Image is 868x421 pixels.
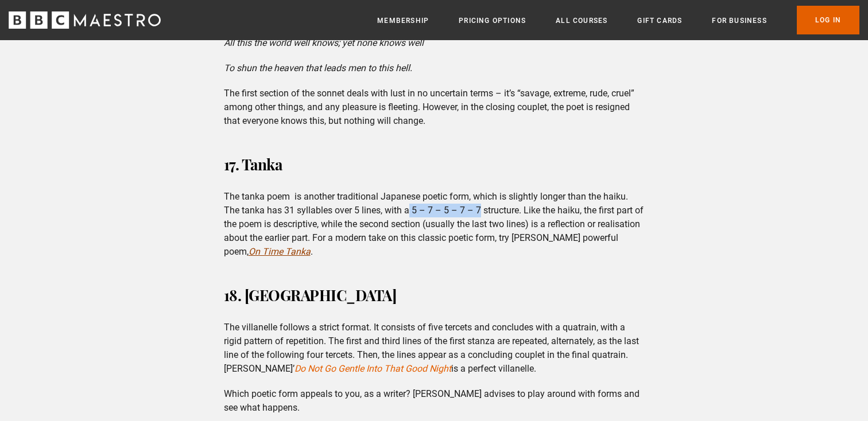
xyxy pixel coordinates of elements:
[556,15,607,26] a: All Courses
[9,11,161,29] svg: BBC Maestro
[224,87,645,128] p: The first section of the sonnet deals with lust in no uncertain terms – it’s “savage, extreme, ru...
[294,363,451,374] a: Do Not Go Gentle Into That Good Night
[224,282,645,309] h3: 18. [GEOGRAPHIC_DATA]
[249,246,311,257] a: On Time Tanka
[224,321,645,376] p: The villanelle follows a strict format. It consists of five tercets and concludes with a quatrain...
[224,190,645,259] p: The tanka poem is another traditional Japanese poetic form, which is slightly longer than the hai...
[377,15,429,26] a: Membership
[224,63,412,73] em: To shun the heaven that leads men to this hell.
[459,15,526,26] a: Pricing Options
[377,6,859,34] nav: Primary
[224,37,424,48] em: All this the world well knows; yet none knows well
[224,151,645,178] h3: 17. Tanka
[224,387,645,415] p: Which poetic form appeals to you, as a writer? [PERSON_NAME] advises to play around with forms an...
[637,15,682,26] a: Gift Cards
[712,15,766,26] a: For business
[797,6,859,34] a: Log In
